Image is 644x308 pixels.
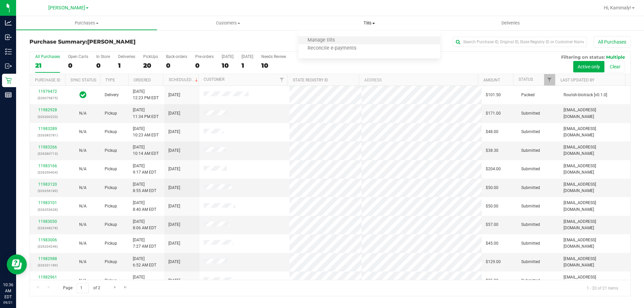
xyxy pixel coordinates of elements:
span: Pickup [105,278,117,284]
span: Pickup [105,185,117,191]
button: N/A [79,222,87,228]
inline-svg: Inventory [5,48,12,55]
span: In Sync [79,90,87,100]
span: 1 - 20 of 21 items [581,283,624,293]
span: Customers [158,20,298,26]
span: Not Applicable [79,204,87,208]
a: Type [105,78,115,82]
span: [DATE] [168,222,180,228]
div: Pre-orders [195,54,214,59]
span: [DATE] [168,166,180,172]
button: N/A [79,185,87,191]
a: State Registry ID [293,78,328,82]
span: $101.50 [486,92,501,98]
span: $35.00 [486,278,498,284]
p: (326359404) [34,169,61,176]
p: (326300223) [34,114,61,120]
a: 11983120 [38,182,57,187]
inline-svg: Reports [5,91,12,98]
span: [DATE] [168,185,180,191]
span: Submitted [521,147,540,154]
span: Filtering on status: [561,54,605,60]
a: 11982928 [38,108,57,112]
iframe: Resource center [7,254,27,274]
p: (326334246) [34,243,61,250]
a: Filter [276,74,287,85]
span: Deliveries [492,20,529,26]
span: [DATE] [168,92,180,98]
button: N/A [79,240,87,247]
span: [PERSON_NAME] [48,5,85,11]
span: Submitted [521,166,540,172]
span: Submitted [521,259,540,265]
span: [EMAIL_ADDRESS][DOMAIN_NAME] [563,144,626,157]
span: [EMAIL_ADDRESS][DOMAIN_NAME] [563,163,626,176]
a: Tills Manage tills Reconcile e-payments [299,16,440,30]
a: Go to the next page [110,283,120,292]
button: N/A [79,278,87,284]
span: flourish-biotrack [v0.1.0] [563,92,607,98]
a: Last Updated By [560,78,594,82]
div: Back-orders [166,54,187,59]
span: Delivery [105,92,119,98]
span: [DATE] [168,147,180,154]
th: Address [359,74,478,86]
span: Not Applicable [79,129,87,134]
a: Filter [544,74,555,85]
span: Purchases [16,20,157,26]
span: $129.00 [486,259,501,265]
span: Packed [521,92,535,98]
p: (326356189) [34,188,61,194]
a: Scheduled [169,77,199,82]
span: [DATE] 10:14 AM EDT [133,144,159,157]
span: [DATE] [168,240,180,247]
a: Customer [204,77,224,82]
div: 10 [222,62,233,69]
span: [DATE] 11:34 PM EDT [133,107,159,120]
div: Needs Review [261,54,286,59]
span: [DATE] 8:40 AM EDT [133,200,156,212]
a: 11983050 [38,219,57,224]
span: $45.00 [486,240,498,247]
span: Multiple [606,54,625,60]
div: 0 [195,62,214,69]
div: 0 [96,62,110,69]
div: Deliveries [118,54,135,59]
span: [DATE] 3:17 AM EDT [133,274,156,287]
span: [EMAIL_ADDRESS][DOMAIN_NAME] [563,181,626,194]
span: [DATE] 8:55 AM EDT [133,181,156,194]
p: (326353628) [34,206,61,213]
a: 11982961 [38,275,57,280]
p: (326348278) [34,225,61,231]
a: Customers [157,16,299,30]
span: [PERSON_NAME] [87,39,136,45]
span: Submitted [521,240,540,247]
p: (326380713) [34,150,61,157]
a: 11982988 [38,256,57,261]
div: All Purchases [35,54,60,59]
p: (326079875) [34,95,61,101]
span: [EMAIL_ADDRESS][DOMAIN_NAME] [563,200,626,212]
div: 20 [143,62,158,69]
button: N/A [79,110,87,117]
span: Not Applicable [79,167,87,171]
span: [DATE] [168,278,180,284]
a: Sync Status [70,78,96,82]
span: [DATE] 7:27 AM EDT [133,237,156,250]
span: [EMAIL_ADDRESS][DOMAIN_NAME] [563,107,626,120]
div: 1 [241,62,253,69]
button: N/A [79,259,87,265]
a: Deliveries [440,16,581,30]
input: 1 [77,283,89,293]
div: 0 [166,62,187,69]
a: Status [519,77,533,82]
div: 1 [118,62,135,69]
span: [DATE] [168,203,180,209]
span: Not Applicable [79,241,87,246]
span: [EMAIL_ADDRESS][DOMAIN_NAME] [563,237,626,250]
span: Not Applicable [79,111,87,116]
button: N/A [79,147,87,154]
p: 09/21 [3,300,13,305]
span: Manage tills [299,38,344,43]
span: [EMAIL_ADDRESS][DOMAIN_NAME] [563,126,626,138]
